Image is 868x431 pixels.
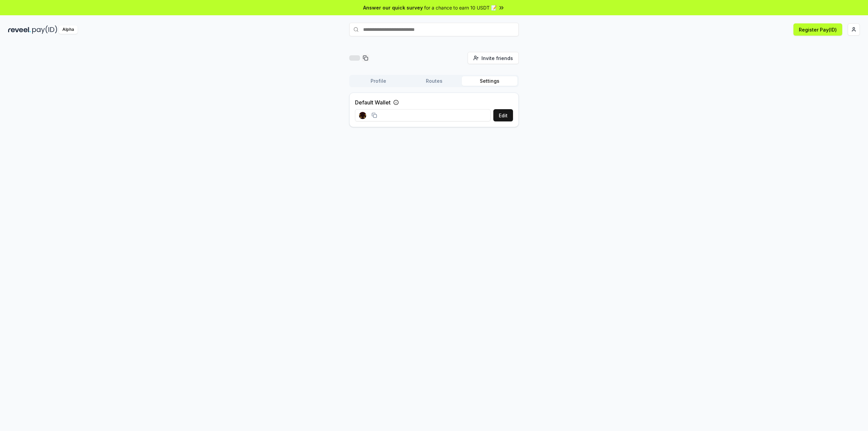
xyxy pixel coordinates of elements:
[59,25,78,34] div: Alpha
[793,23,842,36] button: Register Pay(ID)
[355,98,391,106] label: Default Wallet
[351,76,406,86] button: Profile
[406,76,462,86] button: Routes
[462,76,517,86] button: Settings
[424,4,497,11] span: for a chance to earn 10 USDT 📝
[481,55,513,62] span: Invite friends
[468,52,519,64] button: Invite friends
[363,4,423,11] span: Answer our quick survey
[32,25,57,34] img: pay_id
[493,109,513,121] button: Edit
[8,25,31,34] img: reveel_dark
